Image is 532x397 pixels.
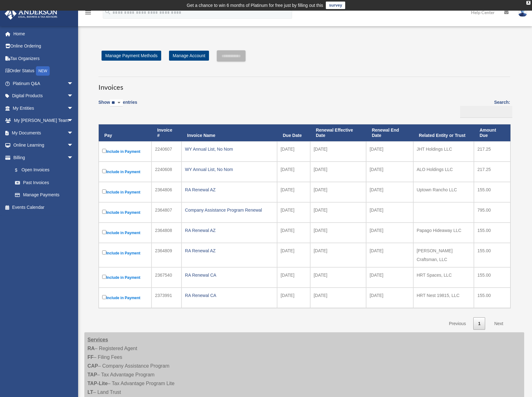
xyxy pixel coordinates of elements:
a: Platinum Q&Aarrow_drop_down [4,77,83,90]
input: Include in Payment [102,230,106,234]
div: RA Renewal AZ [185,185,274,194]
td: [DATE] [310,141,366,162]
label: Include in Payment [102,274,148,281]
th: Amount Due: activate to sort column ascending [474,124,510,141]
td: [DATE] [310,202,366,223]
strong: Services [87,337,108,342]
span: arrow_drop_down [67,102,80,115]
td: [DATE] [366,243,413,267]
td: 155.00 [474,243,510,267]
td: [DATE] [277,141,310,162]
a: Manage Account [169,51,209,61]
td: 155.00 [474,182,510,202]
strong: FF [87,354,94,360]
span: arrow_drop_down [67,127,80,139]
span: arrow_drop_down [67,139,80,152]
a: $Open Invoices [9,164,77,177]
td: 2373991 [152,288,181,308]
td: 2364806 [152,182,181,202]
a: menu [84,11,92,16]
a: Digital Productsarrow_drop_down [4,90,83,102]
td: [DATE] [366,202,413,223]
td: [DATE] [310,223,366,243]
td: [DATE] [366,223,413,243]
td: [PERSON_NAME] Craftsman, LLC [413,243,474,267]
label: Include in Payment [102,229,148,237]
th: Invoice Name: activate to sort column ascending [181,124,277,141]
td: HRT Nest 19815, LLC [413,288,474,308]
i: menu [84,9,92,16]
div: WY Annual List, No Nom [185,165,274,174]
select: Showentries [110,99,123,107]
img: User Pic [518,8,527,17]
div: RA Renewal AZ [185,226,274,235]
td: Uptown Rancho LLC [413,182,474,202]
label: Include in Payment [102,188,148,196]
div: RA Renewal CA [185,271,274,279]
div: close [526,1,530,5]
input: Include in Payment [102,169,106,173]
a: survey [326,2,345,9]
label: Include in Payment [102,168,148,176]
td: [DATE] [277,202,310,223]
td: 2364809 [152,243,181,267]
a: Previous [444,317,470,330]
a: Events Calendar [4,201,83,214]
td: 2364808 [152,223,181,243]
img: Anderson Advisors Platinum Portal [3,8,59,20]
input: Include in Payment [102,275,106,279]
a: Home [4,28,83,40]
a: My Entitiesarrow_drop_down [4,102,83,114]
td: Papago Hideaway LLC [413,223,474,243]
td: [DATE] [277,288,310,308]
td: 155.00 [474,288,510,308]
span: arrow_drop_down [67,90,80,103]
a: My [PERSON_NAME] Teamarrow_drop_down [4,114,83,127]
input: Include in Payment [102,149,106,153]
div: WY Annual List, No Nom [185,145,274,153]
a: Billingarrow_drop_down [4,151,80,164]
input: Include in Payment [102,189,106,193]
span: arrow_drop_down [67,77,80,90]
td: [DATE] [310,243,366,267]
td: [DATE] [366,267,413,288]
td: [DATE] [277,223,310,243]
td: 2240607 [152,141,181,162]
td: 2367540 [152,267,181,288]
div: NEW [36,66,50,76]
input: Include in Payment [102,250,106,254]
td: [DATE] [310,182,366,202]
td: [DATE] [366,182,413,202]
span: arrow_drop_down [67,151,80,164]
label: Show entries [98,98,137,113]
a: 1 [473,317,485,330]
td: [DATE] [277,182,310,202]
input: Include in Payment [102,210,106,214]
label: Include in Payment [102,148,148,155]
input: Include in Payment [102,295,106,299]
strong: LT [87,389,93,395]
td: 217.25 [474,141,510,162]
a: Next [490,317,508,330]
td: [DATE] [310,267,366,288]
td: [DATE] [277,162,310,182]
th: Invoice #: activate to sort column ascending [152,124,181,141]
a: Order StatusNEW [4,65,83,78]
div: Get a chance to win 6 months of Platinum for free just by filling out this [187,2,323,9]
strong: TAP-Lite [87,381,108,386]
a: Manage Payment Methods [102,51,161,61]
strong: TAP [87,372,97,377]
th: Related Entity or Trust: activate to sort column ascending [413,124,474,141]
span: $ [18,166,22,174]
div: Company Assistance Program Renewal [185,206,274,214]
td: [DATE] [277,243,310,267]
th: Renewal End Date: activate to sort column ascending [366,124,413,141]
a: Past Invoices [9,176,80,189]
span: arrow_drop_down [67,114,80,127]
td: HRT Spaces, LLC [413,267,474,288]
td: [DATE] [366,288,413,308]
td: 155.00 [474,267,510,288]
td: 155.00 [474,223,510,243]
td: 795.00 [474,202,510,223]
a: Manage Payments [9,189,80,201]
